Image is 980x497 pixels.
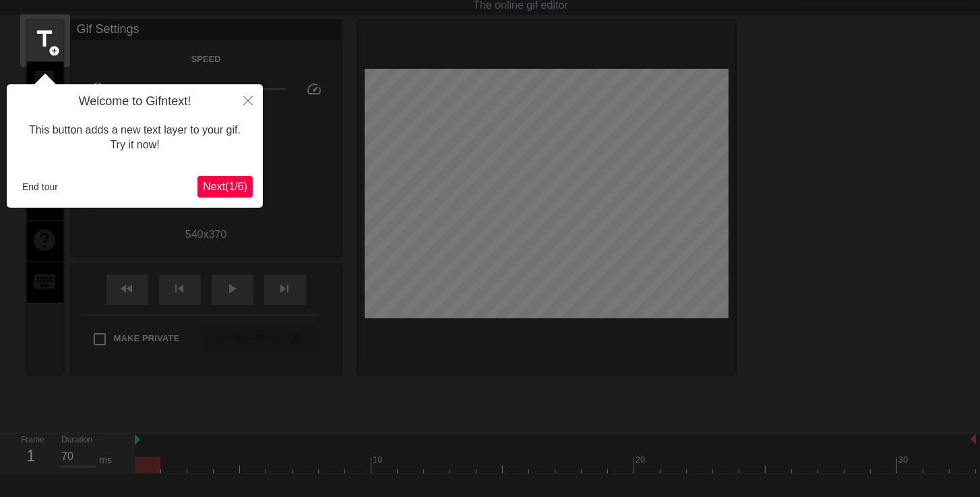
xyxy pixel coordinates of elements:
button: Close [233,84,263,115]
span: Next ( 1 / 6 ) [203,181,247,192]
button: End tour [17,177,63,197]
h4: Welcome to Gifntext! [17,94,253,109]
button: Next [197,176,253,198]
div: This button adds a new text layer to your gif. Try it now! [17,109,253,167]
